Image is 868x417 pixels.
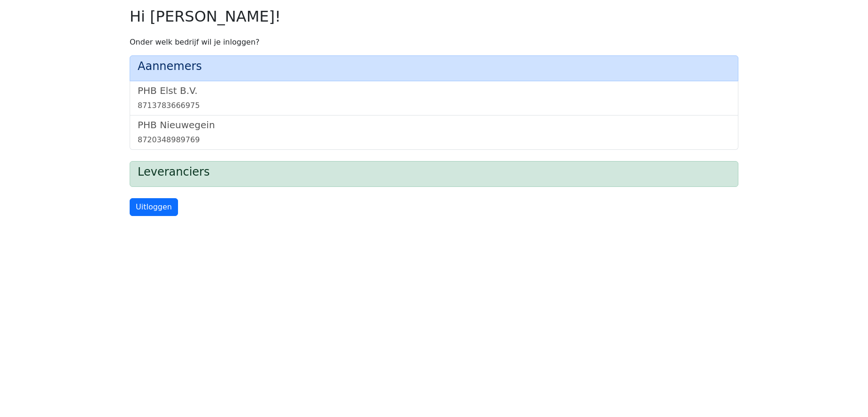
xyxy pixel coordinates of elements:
div: 8713783666975 [138,100,730,111]
h2: Hi [PERSON_NAME]! [130,8,738,25]
a: Uitloggen [130,198,178,216]
h5: PHB Nieuwegein [138,119,730,131]
p: Onder welk bedrijf wil je inloggen? [130,37,738,48]
h4: Leveranciers [138,165,730,179]
h5: PHB Elst B.V. [138,85,730,96]
a: PHB Nieuwegein8720348989769 [138,119,730,146]
a: PHB Elst B.V.8713783666975 [138,85,730,111]
h4: Aannemers [138,60,730,73]
div: 8720348989769 [138,134,730,146]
